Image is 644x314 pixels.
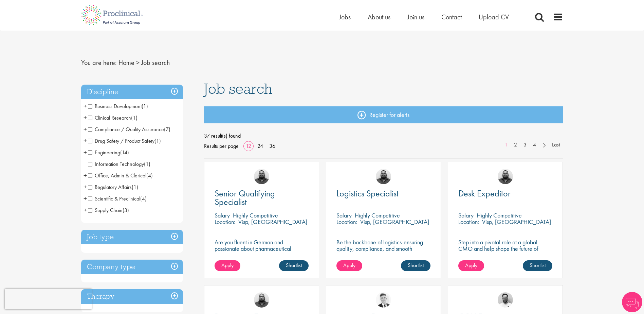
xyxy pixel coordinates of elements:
span: Senior Qualifying Specialist [215,188,275,208]
h3: Discipline [81,85,183,99]
a: Shortlist [279,260,309,271]
span: Contact [441,13,462,21]
span: (1) [132,184,138,191]
span: Clinical Research [88,114,137,121]
a: 12 [243,142,254,150]
a: Apply [336,260,362,271]
a: About us [368,13,390,21]
span: (1) [131,114,137,121]
span: Engineering [88,149,120,156]
span: Location: [458,218,479,226]
span: Business Development [88,103,142,110]
p: Be the backbone of logistics-ensuring quality, compliance, and smooth operations in a dynamic env... [336,239,430,258]
span: + [84,147,87,157]
span: + [84,124,87,134]
p: Highly Competitive [355,211,400,219]
a: 1 [501,141,511,149]
span: Engineering [88,149,129,156]
a: Jobs [339,13,351,21]
a: 24 [255,142,265,150]
span: (3) [123,207,129,214]
span: Business Development [88,103,148,110]
img: Ashley Bennett [376,169,391,184]
h3: Job type [81,230,183,244]
a: Last [549,141,563,149]
span: Location: [215,218,235,226]
span: Drug Safety / Product Safety [88,137,154,144]
span: Apply [343,262,355,269]
p: Highly Competitive [477,211,522,219]
img: Nicolas Daniel [376,292,391,308]
span: (7) [164,126,170,133]
span: (1) [142,103,148,110]
img: Ashley Bennett [254,292,269,308]
span: (4) [146,172,153,179]
a: Apply [458,260,484,271]
span: + [84,182,87,192]
span: > [136,58,140,67]
span: + [84,112,87,123]
h3: Therapy [81,289,183,304]
span: Results per page [204,141,239,151]
p: Visp, [GEOGRAPHIC_DATA] [482,218,551,226]
a: Register for alerts [204,106,563,123]
p: Step into a pivotal role at a global CMO and help shape the future of healthcare. [458,239,552,258]
span: Apply [465,262,477,269]
span: Compliance / Quality Assurance [88,126,164,133]
a: Shortlist [523,260,552,271]
span: Salary [336,211,352,219]
span: Supply Chain [88,207,129,214]
span: Office, Admin & Clerical [88,172,153,179]
span: Salary [215,211,230,219]
span: + [84,193,87,204]
span: Job search [141,58,170,67]
span: + [84,136,87,146]
p: Visp, [GEOGRAPHIC_DATA] [238,218,307,226]
a: 36 [267,142,278,150]
span: Location: [336,218,357,226]
span: (14) [120,149,129,156]
a: Desk Expeditor [458,189,552,198]
span: Apply [221,262,234,269]
img: Ashley Bennett [254,169,269,184]
span: Desk Expeditor [458,188,511,199]
span: Clinical Research [88,114,131,121]
img: Chatbot [622,292,642,312]
a: Join us [407,13,424,21]
span: You are here: [81,58,117,67]
a: 2 [511,141,520,149]
iframe: reCAPTCHA [5,289,92,309]
p: Are you fluent in German and passionate about pharmaceutical compliance? Ready to take the lead i... [215,239,309,278]
a: Upload CV [479,13,509,21]
span: Information Technology [88,160,150,168]
span: Compliance / Quality Assurance [88,126,170,133]
span: (4) [140,195,147,202]
a: Shortlist [401,260,430,271]
span: Job search [204,80,272,98]
p: Highly Competitive [233,211,278,219]
span: Scientific & Preclinical [88,195,147,202]
img: Emile De Beer [498,292,513,308]
a: Logistics Specialist [336,189,430,198]
span: 37 result(s) found [204,131,563,141]
span: Drug Safety / Product Safety [88,137,161,144]
span: Information Technology [88,160,144,168]
h3: Company type [81,260,183,274]
span: (1) [144,160,150,168]
a: breadcrumb link [118,58,134,67]
span: + [84,101,87,111]
a: 4 [530,141,539,149]
img: Ashley Bennett [498,169,513,184]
